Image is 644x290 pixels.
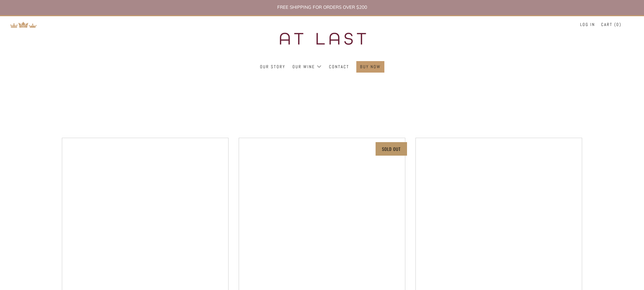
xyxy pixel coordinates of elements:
a: Our Story [260,61,285,72]
img: three kings wine merchants [263,16,381,61]
a: Log in [580,19,595,30]
a: Contact [329,61,349,72]
img: Return to TKW Merchants [10,22,37,28]
a: Cart (0) [601,19,621,30]
span: 0 [616,22,619,27]
a: Buy Now [360,61,381,72]
p: Sold Out [382,144,401,153]
a: Return to TKW Merchants [10,21,37,27]
a: Our Wine [292,61,322,72]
